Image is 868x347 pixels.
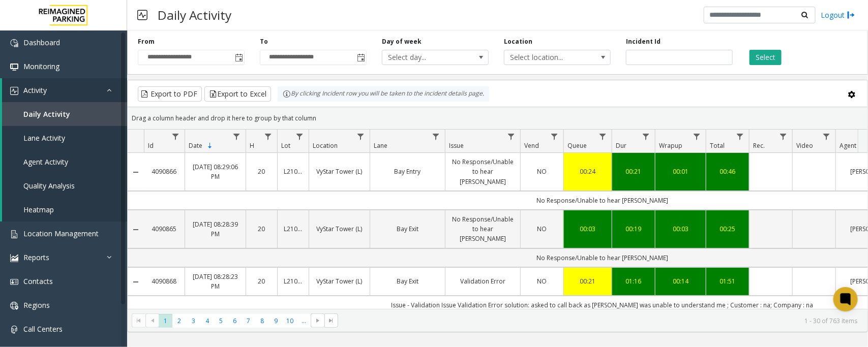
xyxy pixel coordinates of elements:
a: NO [527,167,557,176]
a: VyStar Tower (L) [315,167,364,176]
span: NO [537,225,547,233]
div: 00:03 [662,224,700,234]
span: Total [710,141,725,150]
a: VyStar Tower (L) [315,224,364,234]
a: L21075700 [284,167,303,176]
span: Agent [840,141,856,150]
a: 00:25 [712,224,743,234]
img: 'icon' [10,326,18,334]
h3: Daily Activity [153,3,236,27]
a: [DATE] 08:28:39 PM [191,219,240,239]
a: No Response/Unable to hear [PERSON_NAME] [452,214,514,244]
span: Call Centers [23,324,63,334]
img: 'icon' [10,230,18,238]
span: Heatmap [23,205,54,214]
span: Wrapup [659,141,682,150]
kendo-pager-info: 1 - 30 of 763 items [344,317,857,325]
span: Page 9 [269,314,283,328]
span: Queue [567,141,587,150]
span: Video [796,141,813,150]
a: Rec. Filter Menu [776,130,790,143]
a: Vend Filter Menu [548,130,561,143]
span: Go to the last page [324,313,338,328]
a: Video Filter Menu [820,130,833,143]
div: 00:46 [712,167,743,176]
label: From [138,37,155,46]
a: NO [527,224,557,234]
span: Date [189,141,202,150]
a: [DATE] 08:28:23 PM [191,272,240,291]
a: Dur Filter Menu [639,130,653,143]
span: Dashboard [23,38,60,47]
span: Go to the next page [311,313,324,328]
span: Id [148,141,154,150]
a: Location Filter Menu [354,130,368,143]
span: Page 6 [228,314,242,328]
a: 4090865 [150,224,178,234]
a: 20 [252,167,271,176]
span: Reports [23,253,49,262]
a: Id Filter Menu [169,130,183,143]
span: Lot [281,141,290,150]
span: Lane [374,141,387,150]
a: NO [527,276,557,286]
span: Quality Analysis [23,181,75,191]
button: Export to Excel [204,86,271,102]
a: Logout [821,10,855,20]
label: To [260,37,268,46]
span: Agent Activity [23,157,68,167]
a: Collapse Details [128,278,144,286]
div: 00:14 [662,276,700,286]
span: Page 2 [172,314,186,328]
a: Bay Exit [376,224,439,234]
div: 01:51 [712,276,743,286]
span: Page 7 [242,314,255,328]
label: Day of week [382,37,422,46]
div: 00:24 [570,167,606,176]
a: Lot Filter Menu [293,130,307,143]
a: 00:21 [570,276,606,286]
a: Bay Exit [376,276,439,286]
span: Regions [23,300,50,310]
span: H [250,141,254,150]
span: Contacts [23,276,53,286]
button: Export to PDF [138,86,202,102]
a: 20 [252,276,271,286]
img: 'icon' [10,63,18,71]
span: Page 3 [187,314,200,328]
span: Select day... [382,50,467,65]
a: Lane Activity [2,126,127,150]
div: Data table [128,130,867,309]
a: Wrapup Filter Menu [690,130,704,143]
span: Page 10 [283,314,297,328]
div: By clicking Incident row you will be taken to the incident details page. [278,86,489,102]
a: Agent Activity [2,150,127,174]
span: Page 1 [159,314,172,328]
a: Bay Entry [376,167,439,176]
a: 00:01 [662,167,700,176]
img: 'icon' [10,87,18,95]
span: Lane Activity [23,133,65,143]
a: 00:21 [618,167,649,176]
a: VyStar Tower (L) [315,276,364,286]
a: 00:03 [570,224,606,234]
span: Select location... [504,50,589,65]
a: 00:19 [618,224,649,234]
a: Quality Analysis [2,174,127,198]
img: 'icon' [10,39,18,47]
a: L21075700 [284,276,303,286]
span: Go to the last page [327,317,336,325]
img: 'icon' [10,254,18,262]
a: [DATE] 08:29:06 PM [191,162,240,181]
label: Incident Id [626,37,661,46]
span: NO [537,277,547,286]
span: Page 4 [200,314,214,328]
span: Daily Activity [23,109,70,119]
span: Rec. [753,141,765,150]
